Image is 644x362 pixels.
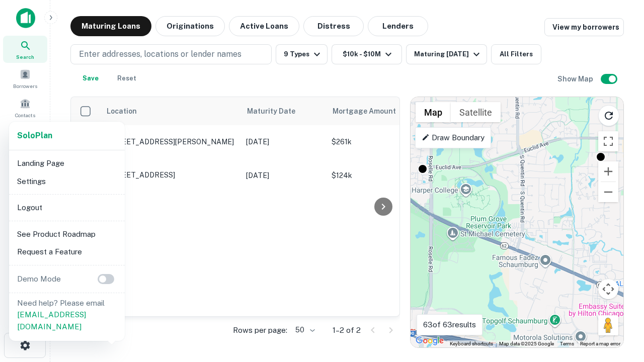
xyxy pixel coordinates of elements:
[13,199,121,217] li: Logout
[17,130,52,142] a: SoloPlan
[13,243,121,261] li: Request a Feature
[13,154,121,172] li: Landing Page
[13,273,65,285] p: Demo Mode
[17,297,117,333] p: Need help? Please email
[13,225,121,243] li: See Product Roadmap
[17,310,86,331] a: [EMAIL_ADDRESS][DOMAIN_NAME]
[13,172,121,191] li: Settings
[594,249,644,298] iframe: Chat Widget
[17,131,52,140] strong: Solo Plan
